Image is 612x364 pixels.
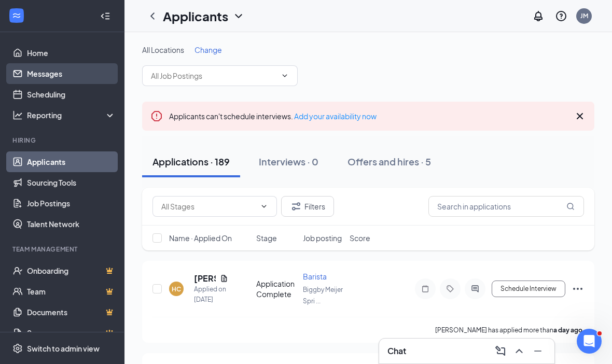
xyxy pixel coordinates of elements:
p: [PERSON_NAME] has applied more than . [435,326,584,334]
svg: MagnifyingGlass [566,202,575,211]
a: Scheduling [27,84,116,105]
span: Applicants can't schedule interviews. [169,111,377,121]
button: ComposeMessage [492,343,509,359]
div: Applications · 189 [152,155,230,168]
svg: Tag [444,285,456,293]
svg: ComposeMessage [494,345,507,357]
a: Add your availability now [294,111,377,121]
svg: Collapse [100,11,110,21]
div: Team Management [12,245,114,254]
svg: Cross [574,110,586,122]
svg: Error [150,110,163,122]
svg: WorkstreamLogo [11,10,22,21]
button: Schedule Interview [492,281,565,297]
svg: Filter [290,200,302,213]
a: Applicants [27,151,116,172]
a: Sourcing Tools [27,172,116,193]
div: Interviews · 0 [259,155,318,168]
a: TeamCrown [27,281,116,302]
div: JM [580,11,588,20]
a: DocumentsCrown [27,302,116,323]
span: Stage [256,233,277,243]
a: Home [27,43,116,63]
a: SurveysCrown [27,323,116,343]
b: a day ago [553,326,582,334]
svg: Ellipses [572,283,584,295]
svg: ActiveChat [469,285,481,293]
svg: Note [419,285,432,293]
svg: ChevronUp [513,345,525,357]
h1: Applicants [163,7,228,25]
div: Application Complete [256,278,297,299]
svg: ChevronLeft [146,10,159,22]
a: OnboardingCrown [27,260,116,281]
svg: ChevronDown [281,72,289,80]
span: Score [350,233,370,243]
svg: QuestionInfo [555,10,567,22]
div: HC [172,285,181,293]
h3: Chat [387,345,406,357]
a: Messages [27,63,116,84]
svg: Minimize [532,345,544,357]
span: Barista [303,272,327,281]
span: All Locations [142,45,184,54]
button: ChevronUp [511,343,527,359]
span: Job posting [303,233,342,243]
h5: [PERSON_NAME] [194,273,216,284]
div: Offers and hires · 5 [347,155,431,168]
button: Minimize [530,343,546,359]
svg: ChevronDown [232,10,245,22]
iframe: Intercom live chat [577,329,602,354]
div: Reporting [27,110,116,120]
span: Change [194,45,222,54]
svg: Settings [12,343,23,354]
div: Switch to admin view [27,343,100,354]
span: Name · Applied On [169,233,232,243]
svg: Analysis [12,110,23,120]
input: Search in applications [428,196,584,217]
div: Applied on [DATE] [194,284,228,305]
span: Biggby Meijer Spri ... [303,286,343,305]
input: All Job Postings [151,70,276,81]
svg: Document [220,274,228,283]
a: Job Postings [27,193,116,214]
svg: Notifications [532,10,545,22]
button: Filter Filters [281,196,334,217]
div: Hiring [12,136,114,145]
a: Talent Network [27,214,116,234]
input: All Stages [161,201,256,212]
svg: ChevronDown [260,202,268,211]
